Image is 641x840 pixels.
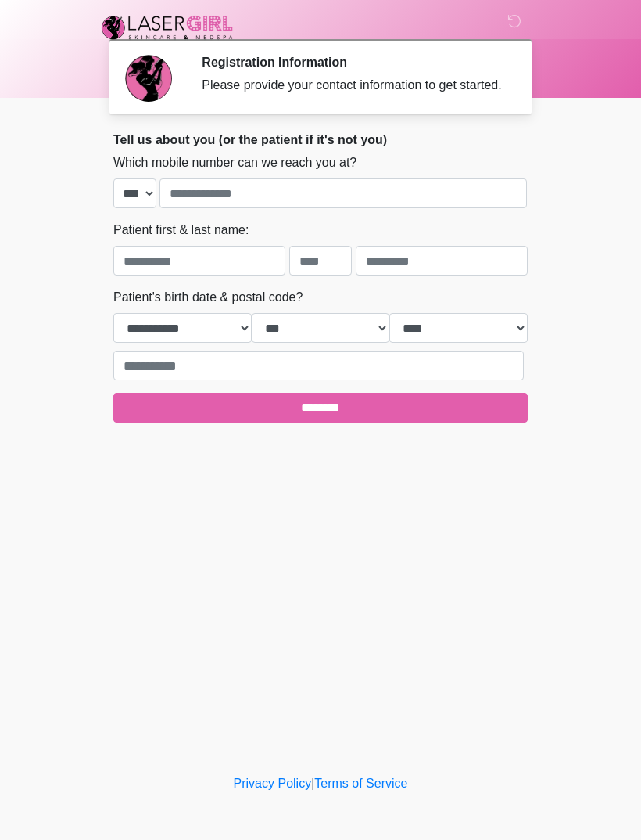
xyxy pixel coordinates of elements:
a: | [311,777,314,790]
img: Laser Girl Med Spa LLC Logo [98,12,237,43]
label: Patient first & last name: [113,221,249,240]
h2: Tell us about you (or the patient if it's not you) [113,132,528,147]
div: Please provide your contact information to get started. [202,76,504,95]
a: Privacy Policy [234,777,312,790]
h2: Registration Information [202,55,504,70]
label: Which mobile number can we reach you at? [113,153,356,172]
img: Agent Avatar [125,55,172,102]
a: Terms of Service [314,777,407,790]
label: Patient's birth date & postal code? [113,288,303,307]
